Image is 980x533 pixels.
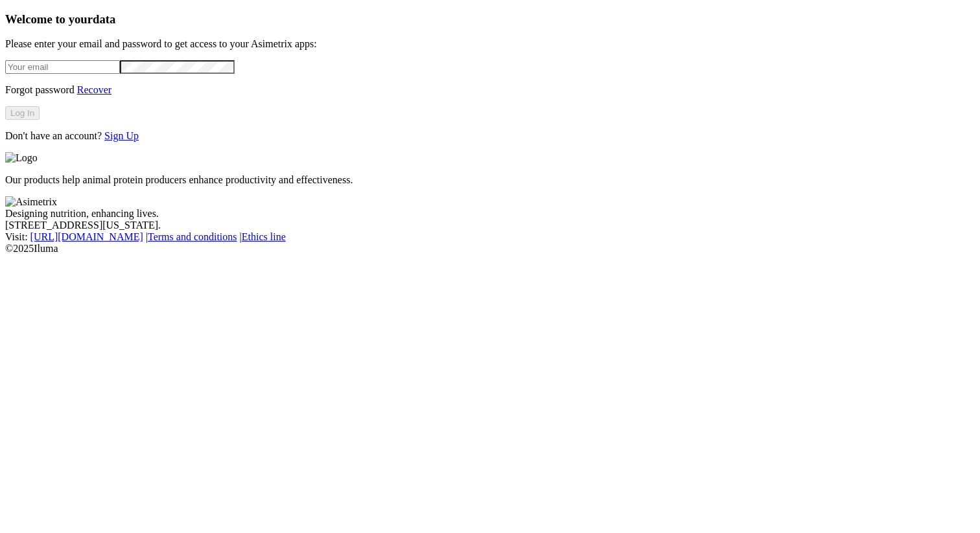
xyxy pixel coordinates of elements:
div: Visit : | | [5,231,975,243]
img: Logo [5,152,38,164]
button: Log In [5,106,40,120]
input: Your email [5,60,120,74]
a: Recover [77,84,111,95]
h3: Welcome to your [5,12,975,27]
a: [URL][DOMAIN_NAME] [30,231,143,242]
div: © 2025 Iluma [5,243,975,255]
img: Asimetrix [5,196,57,208]
a: Sign Up [104,130,139,141]
p: Don't have an account? [5,130,975,142]
div: Designing nutrition, enhancing lives. [5,208,975,220]
span: data [93,12,115,26]
p: Forgot password [5,84,975,96]
p: Our products help animal protein producers enhance productivity and effectiveness. [5,174,975,186]
a: Terms and conditions [148,231,237,242]
div: [STREET_ADDRESS][US_STATE]. [5,220,975,231]
a: Ethics line [242,231,286,242]
p: Please enter your email and password to get access to your Asimetrix apps: [5,38,975,50]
